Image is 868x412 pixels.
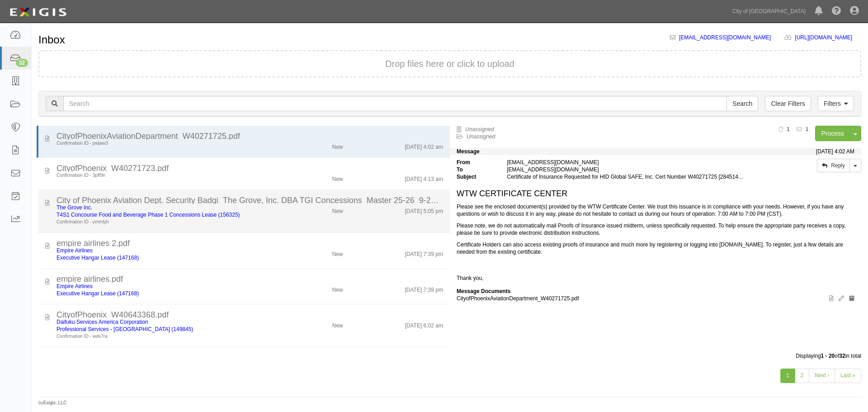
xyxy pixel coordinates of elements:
div: New [332,204,343,215]
a: 2 [795,369,810,383]
div: CityofPhoenix_W40643368.pdf [57,311,443,318]
i: View [829,296,833,301]
i: Edit document [839,296,844,301]
div: Empire Airlines [57,247,276,254]
a: Reply [817,159,850,172]
a: The Grove Inc. [57,204,92,211]
i: Archive document [849,296,854,301]
div: Professional Services - Airside (149845) [57,326,276,333]
div: [DATE] 5:05 pm [405,204,443,215]
a: Unassigned [465,126,494,133]
div: Confirmation ID - ymmtyh [57,218,276,226]
a: Empire Airlines [57,283,93,289]
div: New [332,283,343,294]
div: New [332,247,343,258]
a: Last » [835,369,861,383]
div: New [332,172,343,183]
p: CityofPhoenixAviationDepartment_W40271725.pdf [457,295,854,302]
a: Empire Airlines [57,247,93,254]
p: Please note, we do not automatically mail Proofs of Insurance issued midterm, unless specifically... [457,222,854,237]
a: 1 [780,369,795,383]
div: T4S1 Concourse Food and Beverage Phase 1 Concessions Lease (156325) [57,211,276,218]
div: Confirmation ID - wek7ra [57,333,276,340]
div: Confirmation ID - 3pff9n [57,172,276,179]
div: The Grove Inc. [57,204,276,211]
div: Certificate of Insurance Requested for HID Global SAFE, Inc. Cert Number W40271725 [28451407] [500,173,751,180]
a: Executive Hangar Lease (147168) [57,290,139,297]
a: [URL][DOMAIN_NAME] [795,34,861,41]
div: Daifuku Services America Corporation [57,318,276,326]
strong: From [450,159,500,166]
div: New [332,140,343,151]
a: Next › [809,369,835,383]
p: Certificate Holders can also access existing proofs of insurance and much more by registering or ... [457,241,854,256]
div: CityofPhoenixAviationDepartment_W40271725.pdf [57,133,443,140]
div: [DATE] 7:39 pm [405,283,443,294]
strong: Subject [450,173,500,180]
a: Filters [818,96,854,111]
h1: Inbox [38,34,65,46]
div: New [332,318,343,329]
div: Displaying of in total [32,352,868,360]
a: Executive Hangar Lease (147168) [57,255,139,261]
input: Search [726,96,758,111]
a: Exigis, LLC [43,400,67,405]
div: inbox@cop.complianz.com [500,166,751,173]
div: Empire Airlines [57,283,276,290]
i: Help Center - Complianz [832,6,841,15]
div: City of Phoenix Aviation Dept. Security Badgi_The Grove, Inc. DBA TGI Concessions_Master 25-26_9-... [57,197,443,204]
a: Process [815,126,850,141]
b: 1 [806,126,809,133]
strong: Message [457,148,480,155]
a: T4S1 Concourse Food and Beverage Phase 1 Concessions Lease (156325) [57,212,240,218]
div: CityofPhoenix_W40271723.pdf [57,165,443,172]
div: Executive Hangar Lease (147168) [57,290,276,297]
b: 1 [787,126,790,133]
strong: To [450,166,500,173]
div: [DATE] 7:39 pm [405,247,443,258]
div: Confirmation ID - pwjaw3 [57,140,276,147]
small: by [38,399,66,407]
h1: WTW CERTIFICATE CENTER [457,189,854,199]
img: logo-5460c22ac91f19d4615b14bd174203de0afe785f0fc80cf4dbbc73dc1793850b.png [7,4,69,20]
div: [DATE] 4:02 AM [816,148,854,155]
b: 32 [839,353,845,359]
a: [EMAIL_ADDRESS][DOMAIN_NAME] [679,34,771,41]
strong: Message Documents [457,288,510,294]
div: Executive Hangar Lease (147168) [57,254,276,261]
a: Unassigned [467,133,495,140]
a: Professional Services - [GEOGRAPHIC_DATA] (149845) [57,326,193,332]
a: Clear Filters [765,96,811,111]
input: Search [63,96,727,111]
button: Drop files here or click to upload [385,60,514,67]
div: [DATE] 6:02 am [405,318,443,329]
div: [DATE] 4:02 am [405,140,443,151]
div: empire airlines 2.pdf [57,240,443,247]
div: empire airlines.pdf [57,275,443,283]
a: City of [GEOGRAPHIC_DATA] [728,2,810,20]
div: 32 [16,59,28,67]
p: Thank you, [PERSON_NAME] WTW Certificate Center Phone: [PHONE_NUMBER] Fax: [PHONE_NUMBER] Email: ... [457,260,854,340]
b: 1 - 20 [821,353,835,359]
p: Please see the enclosed document(s) provided by the WTW Certificate Center. We trust this issuanc... [457,203,854,218]
div: [DATE] 4:13 am [405,172,443,183]
div: [EMAIL_ADDRESS][DOMAIN_NAME] [500,159,751,166]
a: Daifuku Services America Corporation [57,319,148,325]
